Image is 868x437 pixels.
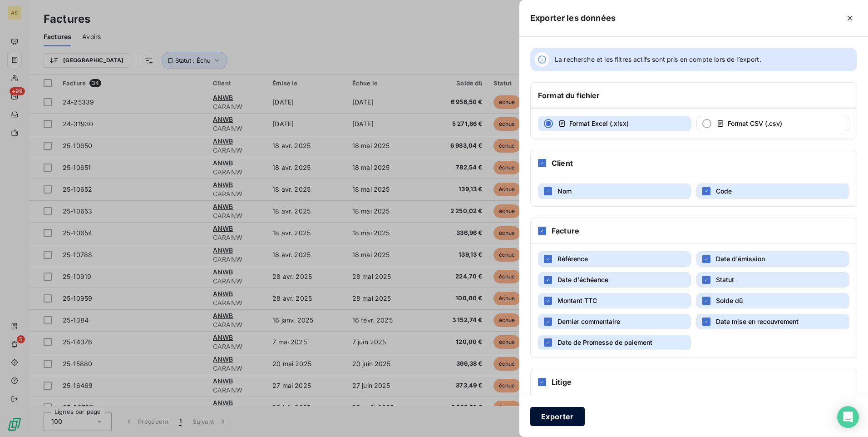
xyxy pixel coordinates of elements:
button: Solde dû [696,293,849,308]
button: Date d'émission [696,251,849,267]
button: Montant TTC [538,293,691,308]
button: Référence [538,251,691,267]
span: Nom [557,187,572,195]
span: Référence [557,255,588,263]
h6: Litige [552,377,572,387]
button: Date d'échéance [538,272,691,288]
span: Code [716,187,732,195]
h6: Format du fichier [538,90,600,101]
h6: Client [552,158,573,169]
button: Format CSV (.csv) [696,116,849,131]
span: Format Excel (.xlsx) [569,119,629,127]
span: Montant TTC [557,297,597,304]
button: Exporter [530,407,585,426]
span: Date mise en recouvrement [716,318,799,325]
button: Date mise en recouvrement [696,314,849,329]
span: Date d'échéance [557,276,608,283]
button: Format Excel (.xlsx) [538,116,691,131]
span: Dernier commentaire [557,318,620,325]
button: Date de Promesse de paiement [538,335,691,350]
span: Date de Promesse de paiement [557,338,652,346]
h5: Exporter les données [530,12,616,25]
button: Statut [696,272,849,288]
span: Format CSV (.csv) [728,119,782,127]
span: La recherche et les filtres actifs sont pris en compte lors de l’export. [555,55,761,64]
button: Code [696,184,849,199]
span: Statut [716,276,734,283]
div: Open Intercom Messenger [837,406,859,428]
h6: Facture [552,225,579,236]
span: Date d'émission [716,255,765,263]
button: Dernier commentaire [538,314,691,329]
span: Solde dû [716,297,743,304]
button: Nom [538,184,691,199]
